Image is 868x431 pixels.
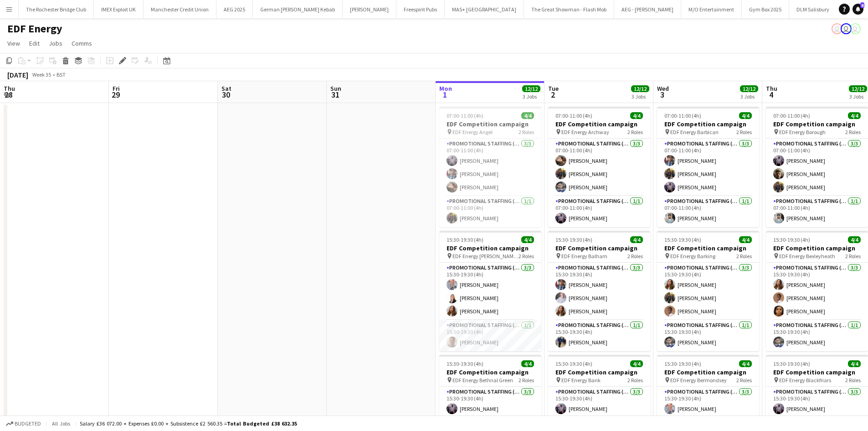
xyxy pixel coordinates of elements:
app-card-role: Promotional Staffing (Team Leader)1/107:00-11:00 (4h)[PERSON_NAME] [657,196,759,227]
h3: EDF Competition campaign [548,368,650,376]
app-user-avatar: Ellie Allen [841,23,852,34]
span: Comms [72,39,92,47]
app-job-card: 07:00-11:00 (4h)4/4EDF Competition campaign EDF Energy Angel2 RolesPromotional Staffing (Flyering... [439,107,541,227]
button: [PERSON_NAME] [343,0,396,18]
span: 2 Roles [845,377,861,384]
span: 4/4 [630,236,643,243]
span: 2 [547,89,559,100]
div: 15:30-19:30 (4h)4/4EDF Competition campaign EDF Energy Balham2 RolesPromotional Staffing (Flyerin... [548,231,650,351]
span: 8 [860,2,864,8]
h3: EDF Competition campaign [439,368,541,376]
span: 4/4 [521,112,534,119]
app-job-card: 07:00-11:00 (4h)4/4EDF Competition campaign EDF Energy Archway2 RolesPromotional Staffing (Flyeri... [548,107,650,227]
app-job-card: 15:30-19:30 (4h)4/4EDF Competition campaign EDF Energy Barking2 RolesPromotional Staffing (Flyeri... [657,231,759,351]
span: 15:30-19:30 (4h) [773,236,810,243]
span: Budgeted [15,421,41,427]
span: 15:30-19:30 (4h) [447,360,483,367]
span: EDF Energy Bexleyheath [779,253,835,260]
h3: EDF Competition campaign [439,244,541,252]
span: 07:00-11:00 (4h) [773,112,810,119]
app-card-role: Promotional Staffing (Flyering Staff)3/315:30-19:30 (4h)[PERSON_NAME][PERSON_NAME][PERSON_NAME] [657,263,759,320]
h3: EDF Competition campaign [657,244,759,252]
button: Freespirit Pubs [396,0,445,18]
span: 15:30-19:30 (4h) [555,236,592,243]
span: 31 [329,89,341,100]
span: 2 Roles [736,129,752,135]
app-card-role: Promotional Staffing (Team Leader)1/115:30-19:30 (4h)[PERSON_NAME] [548,320,650,351]
div: 15:30-19:30 (4h)4/4EDF Competition campaign EDF Energy Bexleyheath2 RolesPromotional Staffing (Fl... [766,231,868,351]
span: 2 Roles [519,253,534,260]
span: 2 Roles [519,129,534,135]
div: Salary £36 072.00 + Expenses £0.00 + Subsistence £2 560.35 = [80,420,297,427]
span: 12/12 [631,85,649,92]
button: German [PERSON_NAME] Kebab [253,0,343,18]
span: 3 [656,89,669,100]
span: 4/4 [739,112,752,119]
span: 2 Roles [845,253,861,260]
span: Thu [4,84,15,93]
app-card-role: Promotional Staffing (Flyering Staff)3/307:00-11:00 (4h)[PERSON_NAME][PERSON_NAME][PERSON_NAME] [439,139,541,196]
span: 30 [220,89,231,100]
span: 15:30-19:30 (4h) [555,360,592,367]
span: 15:30-19:30 (4h) [664,236,701,243]
span: EDF Energy Bank [561,377,601,384]
span: 4/4 [848,236,861,243]
span: EDF Energy Archway [561,129,609,135]
span: 2 Roles [845,129,861,135]
button: Manchester Credit Union [144,0,216,18]
app-card-role: Promotional Staffing (Team Leader)1/107:00-11:00 (4h)[PERSON_NAME] [439,196,541,227]
span: EDF Energy Borough [779,129,826,135]
span: Mon [439,84,452,93]
h3: EDF Competition campaign [548,120,650,128]
a: Comms [68,37,96,49]
app-card-role: Promotional Staffing (Flyering Staff)3/315:30-19:30 (4h)[PERSON_NAME][PERSON_NAME][PERSON_NAME] [766,263,868,320]
span: EDF Energy Barbican [670,129,719,135]
app-user-avatar: Spencer Blackwell [850,23,861,34]
app-user-avatar: Dorian Payne [832,23,842,34]
span: 4/4 [630,360,643,367]
span: 2 Roles [519,377,534,384]
span: Sun [330,84,341,93]
h3: EDF Competition campaign [657,368,759,376]
div: [DATE] [7,70,28,79]
app-card-role: Promotional Staffing (Team Leader)1/107:00-11:00 (4h)[PERSON_NAME] [766,196,868,227]
div: 15:30-19:30 (4h)4/4EDF Competition campaign EDF Energy [PERSON_NAME][GEOGRAPHIC_DATA]2 RolesPromo... [439,231,541,351]
a: View [4,37,24,49]
span: 07:00-11:00 (4h) [664,112,701,119]
span: 2 Roles [736,377,752,384]
h3: EDF Competition campaign [766,244,868,252]
span: 4/4 [848,360,861,367]
button: MAS+ [GEOGRAPHIC_DATA] [445,0,524,18]
span: 07:00-11:00 (4h) [447,112,483,119]
app-card-role: Promotional Staffing (Flyering Staff)3/307:00-11:00 (4h)[PERSON_NAME][PERSON_NAME][PERSON_NAME] [548,139,650,196]
span: 12/12 [849,85,867,92]
app-job-card: 07:00-11:00 (4h)4/4EDF Competition campaign EDF Energy Barbican2 RolesPromotional Staffing (Flyer... [657,107,759,227]
a: Jobs [45,37,66,49]
span: Wed [657,84,669,93]
h1: EDF Energy [7,22,62,36]
span: 2 Roles [736,253,752,260]
button: The Rochester Bridge Club [19,0,94,18]
span: 15:30-19:30 (4h) [664,360,701,367]
h3: EDF Competition campaign [439,120,541,128]
span: EDF Energy Angel [452,129,493,135]
button: IMEX Exploit UK [94,0,144,18]
div: 3 Jobs [849,93,867,100]
button: The Great Showman - Flash Mob [524,0,614,18]
button: DLM Salisbury [789,0,837,18]
button: Gym Box 2025 [742,0,789,18]
span: EDF Energy Bermondsey [670,377,727,384]
span: Jobs [49,39,62,47]
span: Total Budgeted £38 632.35 [227,420,297,427]
span: 29 [111,89,120,100]
h3: EDF Competition campaign [657,120,759,128]
span: 4/4 [848,112,861,119]
button: AEG - [PERSON_NAME] [614,0,681,18]
span: Fri [113,84,120,93]
app-job-card: 07:00-11:00 (4h)4/4EDF Competition campaign EDF Energy Borough2 RolesPromotional Staffing (Flyeri... [766,107,868,227]
app-card-role: Promotional Staffing (Team Leader)1/115:30-19:30 (4h)[PERSON_NAME] [439,320,541,351]
span: 4/4 [521,360,534,367]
